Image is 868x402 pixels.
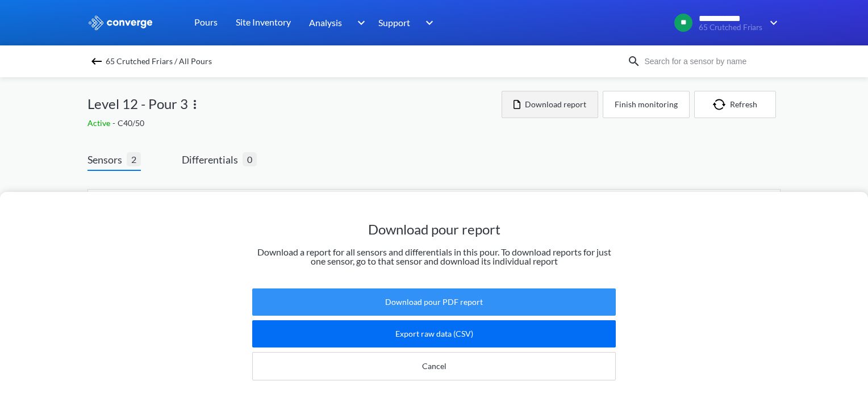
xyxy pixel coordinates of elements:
[309,15,342,30] span: Analysis
[627,55,641,68] img: icon-search.svg
[641,55,778,68] input: Search for a sensor by name
[106,53,212,69] span: 65 Crutched Friars / All Pours
[699,23,762,32] span: 65 Crutched Friars
[90,55,103,68] img: backspace.svg
[378,15,410,30] span: Support
[350,16,368,30] img: downArrow.svg
[418,16,436,30] img: downArrow.svg
[252,352,616,380] button: Cancel
[252,220,616,238] h1: Download pour report
[252,320,616,347] button: Export raw data (CSV)
[87,15,153,30] img: logo_ewhite.svg
[252,288,616,316] button: Download pour PDF report
[252,248,616,266] p: Download a report for all sensors and differentials in this pour. To download reports for just on...
[762,16,781,30] img: downArrow.svg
